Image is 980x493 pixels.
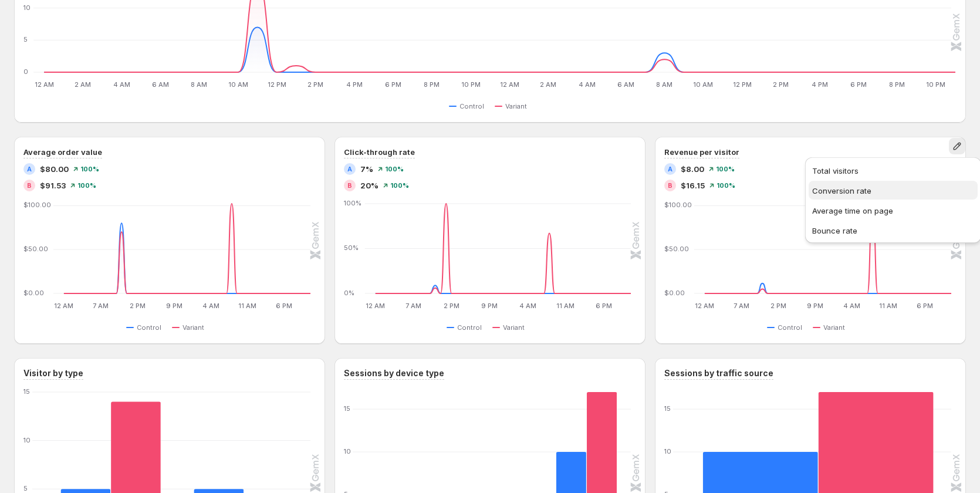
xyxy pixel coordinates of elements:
[360,163,373,175] span: 7%
[172,320,209,335] button: Variant
[771,302,786,310] text: 2 PM
[495,99,532,113] button: Variant
[716,166,735,173] span: 100%
[809,161,978,180] button: Total visitors
[344,367,444,379] h3: Sessions by device type
[500,80,519,89] text: 12 AM
[366,302,385,310] text: 12 AM
[668,166,673,173] h2: A
[23,67,28,76] text: 0
[23,367,83,379] h3: Visitor by type
[579,80,596,89] text: 4 AM
[809,221,978,239] button: Bounce rate
[23,245,48,253] text: $50.00
[23,35,28,43] text: 5
[27,166,32,173] h2: A
[268,80,286,89] text: 12 PM
[664,447,671,455] text: 10
[695,302,714,310] text: 12 AM
[344,447,351,455] text: 10
[880,302,898,310] text: 11 AM
[807,302,823,310] text: 9 PM
[27,182,32,189] h2: B
[447,320,486,335] button: Control
[35,80,54,89] text: 12 AM
[767,320,807,335] button: Control
[823,323,845,332] span: Variant
[457,323,482,332] span: Control
[40,163,69,175] span: $80.00
[23,4,31,12] text: 10
[668,182,673,189] h2: B
[166,302,183,310] text: 9 PM
[390,182,409,189] span: 100%
[385,80,401,89] text: 6 PM
[344,289,354,297] text: 0%
[813,320,850,335] button: Variant
[664,201,692,209] text: $100.00
[693,80,713,89] text: 10 AM
[183,323,204,332] span: Variant
[664,289,685,297] text: $0.00
[481,302,498,310] text: 9 PM
[734,302,749,310] text: 7 AM
[850,80,867,89] text: 6 PM
[191,80,207,89] text: 8 AM
[812,226,857,235] span: Bounce rate
[809,201,978,220] button: Average time on page
[40,180,66,191] span: $91.53
[360,180,379,191] span: 20%
[492,320,529,335] button: Variant
[449,99,489,113] button: Control
[459,102,484,111] span: Control
[93,302,109,310] text: 7 AM
[23,201,51,209] text: $100.00
[344,404,350,413] text: 15
[664,367,773,379] h3: Sessions by traffic source
[307,80,323,89] text: 2 PM
[77,182,96,189] span: 100%
[505,102,527,111] span: Variant
[23,289,44,297] text: $0.00
[540,80,556,89] text: 2 AM
[23,484,28,492] text: 5
[385,166,404,173] span: 100%
[344,244,359,252] text: 50%
[503,323,525,332] span: Variant
[812,186,871,195] span: Conversion rate
[656,80,673,89] text: 8 AM
[681,180,705,191] span: $16.15
[405,302,421,310] text: 7 AM
[276,302,293,310] text: 6 PM
[80,166,99,173] span: 100%
[424,80,440,89] text: 8 PM
[843,302,860,310] text: 4 AM
[917,302,934,310] text: 6 PM
[664,245,689,253] text: $50.00
[809,181,978,200] button: Conversion rate
[347,166,352,173] h2: A
[347,182,352,189] h2: B
[812,166,859,175] span: Total visitors
[238,302,256,310] text: 11 AM
[152,80,169,89] text: 6 AM
[75,80,91,89] text: 2 AM
[812,80,828,89] text: 4 PM
[202,302,219,310] text: 4 AM
[926,80,945,89] text: 10 PM
[137,323,161,332] span: Control
[461,80,481,89] text: 10 PM
[557,302,575,310] text: 11 AM
[126,320,166,335] button: Control
[596,302,612,310] text: 6 PM
[664,146,739,158] h3: Revenue per visitor
[54,302,73,310] text: 12 AM
[23,436,31,444] text: 10
[519,302,536,310] text: 4 AM
[346,80,363,89] text: 4 PM
[617,80,634,89] text: 6 AM
[681,163,704,175] span: $8.00
[733,80,752,89] text: 12 PM
[664,404,671,413] text: 15
[228,80,248,89] text: 10 AM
